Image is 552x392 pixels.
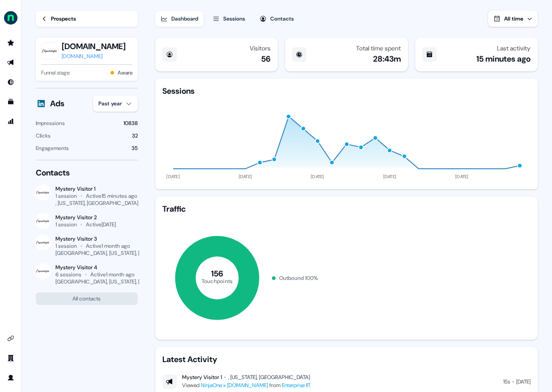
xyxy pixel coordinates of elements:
tspan: Touchpoints [201,277,233,284]
div: 1 session [55,192,77,200]
tspan: 156 [211,268,223,279]
div: [DATE] [516,377,531,386]
div: Clicks [36,131,51,140]
a: Prospects [36,11,138,27]
button: Past year [93,96,138,112]
button: All time [488,11,538,27]
div: Outbound 100 % [279,274,318,283]
div: Mystery Visitor 1 [55,185,138,192]
div: Mystery Visitor 4 [55,264,138,271]
button: All contacts [36,292,138,305]
tspan: [DATE] [383,174,396,179]
a: Go to team [4,351,18,365]
div: , [US_STATE], [GEOGRAPHIC_DATA] [55,200,138,207]
a: Go to outbound experience [4,55,18,70]
div: 35 [132,144,138,153]
a: Go to templates [4,95,18,109]
button: Sessions [207,11,251,27]
div: Traffic [162,204,531,214]
tspan: [DATE] [166,174,180,179]
span: Funnel stage: [41,68,70,77]
div: Active 1 month ago [90,271,135,278]
div: Mystery Visitor 3 [55,235,138,242]
div: Total time spent [356,45,401,52]
a: Enterprise IIT [282,382,310,389]
button: Contacts [254,11,299,27]
span: All time [504,15,523,22]
div: Mystery Visitor 2 [55,214,116,221]
div: Viewed from [182,381,310,390]
div: [GEOGRAPHIC_DATA], [US_STATE], [GEOGRAPHIC_DATA] [55,278,190,285]
div: Impressions [36,119,65,128]
button: Aware [118,68,132,77]
div: Dashboard [171,14,198,23]
a: Go to integrations [4,331,18,346]
div: Active [DATE] [86,221,116,228]
a: NinjaOne x [DOMAIN_NAME] [201,382,268,389]
div: Prospects [51,14,76,23]
div: [GEOGRAPHIC_DATA], [US_STATE], [GEOGRAPHIC_DATA] [55,250,190,257]
a: [DOMAIN_NAME] [62,52,126,61]
tspan: [DATE] [311,174,324,179]
div: Contacts [36,167,138,178]
div: Ads [50,98,64,109]
div: Visitors [250,45,271,52]
div: 1 session [55,221,77,228]
div: Contacts [270,14,294,23]
div: Mystery Visitor 1 [182,374,222,381]
button: [DOMAIN_NAME] [62,41,126,52]
button: Dashboard [155,11,204,27]
div: 28:43m [373,54,401,64]
div: 15 minutes ago [476,54,531,64]
a: Go to attribution [4,114,18,129]
div: Engagements [36,144,69,153]
div: Sessions [162,86,195,96]
tspan: [DATE] [455,174,468,179]
div: 56 [261,54,271,64]
a: Go to profile [4,371,18,385]
div: Active 1 month ago [86,242,130,250]
div: 1 session [55,242,77,250]
div: 6 sessions [55,271,81,278]
div: 15s [503,377,510,386]
div: , [US_STATE], [GEOGRAPHIC_DATA] [228,374,310,381]
div: Sessions [223,14,245,23]
a: Go to Inbound [4,75,18,89]
a: Go to prospects [4,36,18,50]
div: Active 15 minutes ago [86,192,137,200]
tspan: [DATE] [238,174,252,179]
div: Last activity [497,45,531,52]
div: 32 [132,131,138,140]
div: Latest Activity [162,354,531,365]
div: 10838 [123,119,138,128]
